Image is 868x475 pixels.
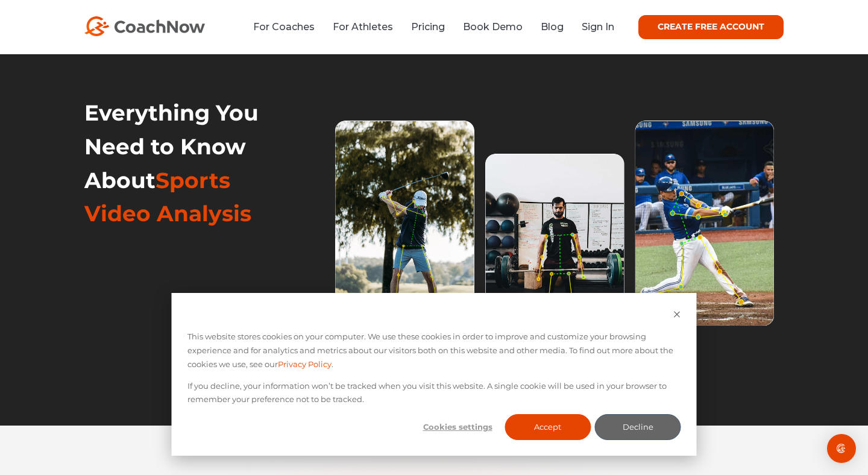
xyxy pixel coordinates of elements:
a: For Coaches [253,21,315,33]
div: Open Intercom Messenger [827,434,856,463]
img: CoachNow Logo [84,16,205,36]
a: Blog [541,21,564,33]
button: Accept [505,414,591,440]
p: If you decline, your information won’t be tracked when you visit this website. A single cookie wi... [187,379,681,407]
p: This website stores cookies on your computer. We use these cookies in order to improve and custom... [187,330,681,371]
a: Pricing [411,21,445,33]
button: Dismiss cookie banner [673,309,681,322]
button: Cookies settings [415,414,501,440]
img: Images showing various athletes in action using coachnow's annotation and video analysis tools [325,96,784,383]
a: Privacy Policy [278,357,332,371]
a: For Athletes [333,21,393,33]
a: CREATE FREE ACCOUNT [638,15,784,39]
a: Sign In [582,21,614,33]
span: Sports Video Analysis [84,167,251,227]
div: Cookie banner [172,293,697,456]
button: Decline [595,414,681,440]
h1: Everything You Need to Know About [84,96,301,231]
a: Book Demo [463,21,523,33]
